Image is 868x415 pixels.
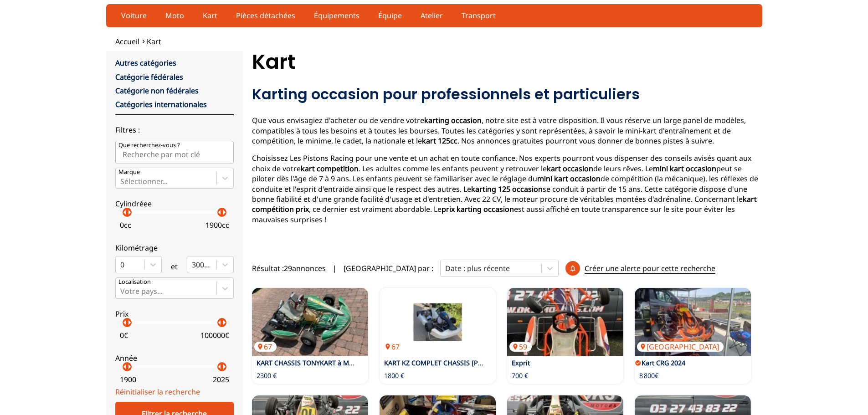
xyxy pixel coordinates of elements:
p: Prix [115,309,234,319]
p: [GEOGRAPHIC_DATA] par : [344,263,433,273]
strong: karting 125 occasion [471,184,543,194]
input: MarqueSélectionner... [120,177,122,185]
a: Équipe [372,8,408,23]
a: Équipements [308,8,365,23]
a: Transport [456,8,502,23]
strong: prix karting occasion [442,204,514,214]
p: arrow_right [219,207,230,218]
a: Exprit [512,359,530,367]
strong: kart 125cc [422,136,457,146]
a: Réinitialiser la recherche [115,387,200,397]
a: Accueil [115,36,139,46]
p: 1800 € [384,371,404,380]
p: Année [115,353,234,363]
p: arrow_right [124,361,135,372]
a: Moto [159,8,190,23]
strong: mini kart occasion [537,174,601,184]
a: Kart [147,36,161,46]
p: Filtres : [115,125,234,135]
p: arrow_left [214,361,225,372]
p: 100000 € [200,330,229,340]
strong: karting occasion [424,115,482,125]
p: Localisation [118,278,151,286]
strong: kart occasion [547,164,593,174]
p: Kilométrage [115,243,234,253]
a: Voiture [115,8,153,23]
p: arrow_left [119,317,130,328]
p: Créer une alerte pour cette recherche [585,263,715,274]
input: Votre pays... [120,287,122,295]
a: Kart CRG 2024[GEOGRAPHIC_DATA] [635,288,751,356]
a: Atelier [415,8,449,23]
p: 0 cc [120,220,131,230]
a: Catégorie fédérales [115,72,183,82]
p: 59 [509,342,532,352]
input: Que recherchez-vous ? [115,141,234,164]
p: 1900 [120,374,136,384]
p: arrow_right [219,317,230,328]
img: KART KZ COMPLET CHASSIS HAASE + MOTEUR PAVESI [380,288,496,356]
p: Cylindréee [115,199,234,209]
p: et [171,261,178,272]
a: KART KZ COMPLET CHASSIS HAASE + MOTEUR PAVESI67 [380,288,496,356]
a: Pièces détachées [230,8,301,23]
p: 2025 [213,374,229,384]
a: Catégorie non fédérales [115,86,199,96]
p: 1900 cc [205,220,229,230]
p: Que vous envisagiez d'acheter ou de vendre votre , notre site est à votre disposition. Il vous ré... [252,115,762,146]
p: arrow_right [124,317,135,328]
strong: kart competition [301,164,359,174]
p: 2300 € [257,371,277,380]
img: Kart CRG 2024 [635,288,751,356]
p: 8 800€ [639,371,658,380]
input: 0 [120,261,122,269]
p: 67 [254,342,277,352]
img: Exprit [507,288,623,356]
a: Autres catégories [115,58,176,68]
p: Marque [118,168,140,176]
a: Catégories internationales [115,99,207,109]
a: KART CHASSIS TONYKART à MOTEUR IAME X30 [257,359,401,367]
p: arrow_left [214,317,225,328]
a: Kart CRG 2024 [642,359,685,367]
span: | [333,263,337,273]
p: arrow_right [219,361,230,372]
p: 700 € [512,371,528,380]
a: KART KZ COMPLET CHASSIS [PERSON_NAME] + MOTEUR PAVESI [384,359,580,367]
p: arrow_left [119,361,130,372]
p: [GEOGRAPHIC_DATA] [637,342,724,352]
p: 0 € [120,330,128,340]
p: Choisissez Les Pistons Racing pour une vente et un achat en toute confiance. Nos experts pourront... [252,153,762,225]
a: Kart [197,8,223,23]
a: KART CHASSIS TONYKART à MOTEUR IAME X3067 [252,288,368,356]
h2: Karting occasion pour professionnels et particuliers [252,85,762,103]
p: Que recherchez-vous ? [118,141,180,149]
img: KART CHASSIS TONYKART à MOTEUR IAME X30 [252,288,368,356]
span: Résultat : 29 annonces [252,263,326,273]
p: arrow_left [214,207,225,218]
h1: Kart [252,51,762,73]
a: Exprit59 [507,288,623,356]
p: arrow_right [124,207,135,218]
strong: mini kart occasion [653,164,716,174]
p: 67 [382,342,404,352]
input: 300000 [192,261,194,269]
strong: kart compétition prix [252,194,757,214]
p: arrow_left [119,207,130,218]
